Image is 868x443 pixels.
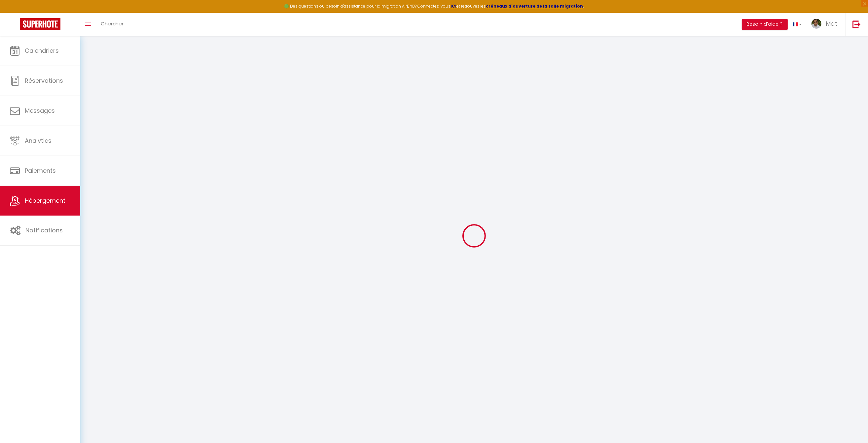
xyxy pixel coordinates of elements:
[20,18,60,30] img: Super Booking
[25,196,65,205] span: Hébergement
[101,20,124,27] span: Chercher
[25,136,52,145] span: Analytics
[486,3,583,9] a: créneaux d'ouverture de la salle migration
[826,19,837,28] span: Mat
[742,19,788,30] button: Besoin d'aide ?
[25,106,55,115] span: Messages
[96,13,128,36] a: Chercher
[5,3,25,22] button: Ouvrir le widget de chat LiveChat
[451,3,457,9] a: ICI
[852,20,861,28] img: logout
[812,19,821,29] img: ...
[807,13,846,36] a: ... Mat
[25,76,63,85] span: Réservations
[25,226,63,234] span: Notifications
[25,46,59,55] span: Calendriers
[25,166,56,175] span: Paiements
